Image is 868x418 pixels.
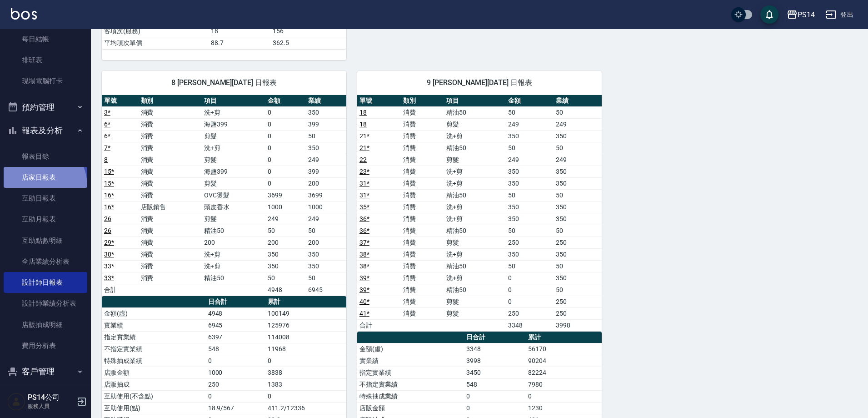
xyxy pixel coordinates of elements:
[265,154,306,166] td: 0
[113,78,335,87] span: 8 [PERSON_NAME][DATE] 日報表
[506,118,554,130] td: 249
[209,37,270,49] td: 88.7
[306,154,346,166] td: 249
[206,319,265,331] td: 6945
[4,314,87,335] a: 店販抽成明細
[444,260,506,272] td: 精油50
[554,213,602,225] td: 350
[139,95,202,107] th: 類別
[554,237,602,248] td: 250
[202,142,265,154] td: 洗+剪
[526,402,602,414] td: 1230
[506,166,554,177] td: 350
[4,335,87,356] a: 費用分析表
[202,154,265,166] td: 剪髮
[444,296,506,307] td: 剪髮
[554,307,602,319] td: 250
[102,367,206,378] td: 店販金額
[444,130,506,142] td: 洗+剪
[4,119,87,142] button: 報表及分析
[202,237,265,248] td: 200
[139,106,202,118] td: 消費
[306,177,346,189] td: 200
[401,142,444,154] td: 消費
[265,213,306,225] td: 249
[554,142,602,154] td: 50
[265,142,306,154] td: 0
[265,248,306,260] td: 350
[306,260,346,272] td: 350
[265,378,346,390] td: 1383
[526,332,602,343] th: 累計
[306,189,346,201] td: 3699
[822,6,857,23] button: 登出
[102,390,206,402] td: 互助使用(不含點)
[202,166,265,177] td: 海鹽399
[554,118,602,130] td: 249
[11,8,37,20] img: Logo
[506,213,554,225] td: 350
[444,272,506,284] td: 洗+剪
[102,319,206,331] td: 實業績
[401,272,444,284] td: 消費
[357,390,464,402] td: 特殊抽成業績
[209,25,270,37] td: 18
[368,78,591,87] span: 9 [PERSON_NAME][DATE] 日報表
[202,177,265,189] td: 剪髮
[306,248,346,260] td: 350
[265,95,306,107] th: 金額
[506,95,554,107] th: 金額
[206,307,265,319] td: 4948
[506,260,554,272] td: 50
[357,95,602,332] table: a dense table
[464,378,525,390] td: 548
[206,378,265,390] td: 250
[102,284,139,296] td: 合計
[401,201,444,213] td: 消費
[102,25,209,37] td: 客項次(服務)
[357,319,401,331] td: 合計
[554,260,602,272] td: 50
[265,118,306,130] td: 0
[401,154,444,166] td: 消費
[4,293,87,314] a: 設計師業績分析表
[265,296,346,308] th: 累計
[206,402,265,414] td: 18.9/567
[139,189,202,201] td: 消費
[306,201,346,213] td: 1000
[506,142,554,154] td: 50
[139,201,202,213] td: 店販銷售
[506,307,554,319] td: 250
[444,307,506,319] td: 剪髮
[102,331,206,343] td: 指定實業績
[401,225,444,237] td: 消費
[265,319,346,331] td: 125976
[359,121,367,128] a: 18
[444,248,506,260] td: 洗+剪
[554,201,602,213] td: 350
[444,225,506,237] td: 精油50
[401,130,444,142] td: 消費
[357,355,464,367] td: 實業績
[265,272,306,284] td: 50
[265,284,306,296] td: 4948
[464,343,525,355] td: 3348
[444,166,506,177] td: 洗+剪
[4,383,87,407] button: 員工及薪資
[526,390,602,402] td: 0
[506,201,554,213] td: 350
[206,343,265,355] td: 548
[306,213,346,225] td: 249
[265,130,306,142] td: 0
[265,355,346,367] td: 0
[444,284,506,296] td: 精油50
[506,225,554,237] td: 50
[306,225,346,237] td: 50
[206,331,265,343] td: 6397
[357,343,464,355] td: 金額(虛)
[202,213,265,225] td: 剪髮
[506,272,554,284] td: 0
[526,378,602,390] td: 7980
[139,248,202,260] td: 消費
[401,237,444,248] td: 消費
